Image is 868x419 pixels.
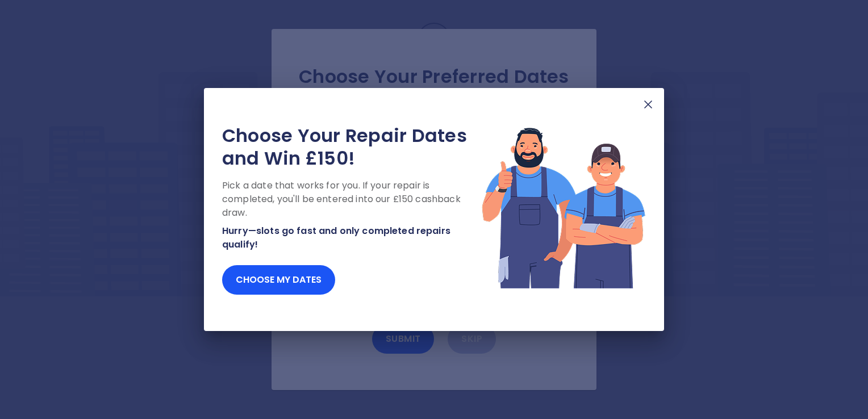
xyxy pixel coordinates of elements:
img: Lottery [481,124,646,290]
p: Pick a date that works for you. If your repair is completed, you'll be entered into our £150 cash... [222,179,481,220]
button: Choose my dates [222,265,335,295]
h2: Choose Your Repair Dates and Win £150! [222,124,481,170]
p: Hurry—slots go fast and only completed repairs qualify! [222,224,481,252]
img: X Mark [641,98,655,111]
